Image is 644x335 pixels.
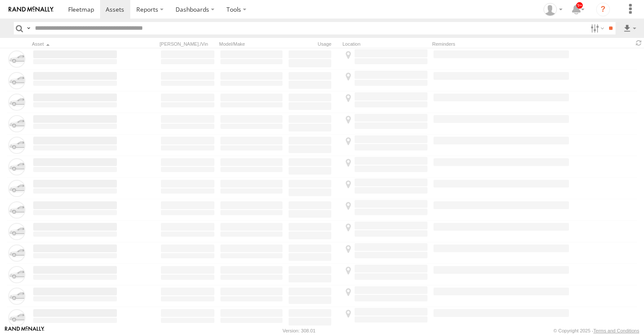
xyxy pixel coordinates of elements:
label: Export results as... [622,22,637,34]
a: Terms and Conditions [594,328,639,333]
div: © Copyright 2025 - [553,328,639,333]
div: Reminders [432,41,537,47]
div: Zeyd Karahasanoglu [540,3,565,16]
img: rand-logo.svg [9,6,53,13]
div: Location [342,41,429,47]
div: Usage [287,41,339,47]
label: Search Query [25,22,32,34]
div: Version: 308.01 [283,328,315,333]
i: ? [596,3,610,16]
div: [PERSON_NAME]./Vin [160,41,216,47]
a: Visit our Website [5,326,44,335]
label: Search Filter Options [587,22,606,34]
div: Model/Make [219,41,284,47]
div: Click to Sort [32,41,118,47]
span: Refresh [634,39,644,47]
